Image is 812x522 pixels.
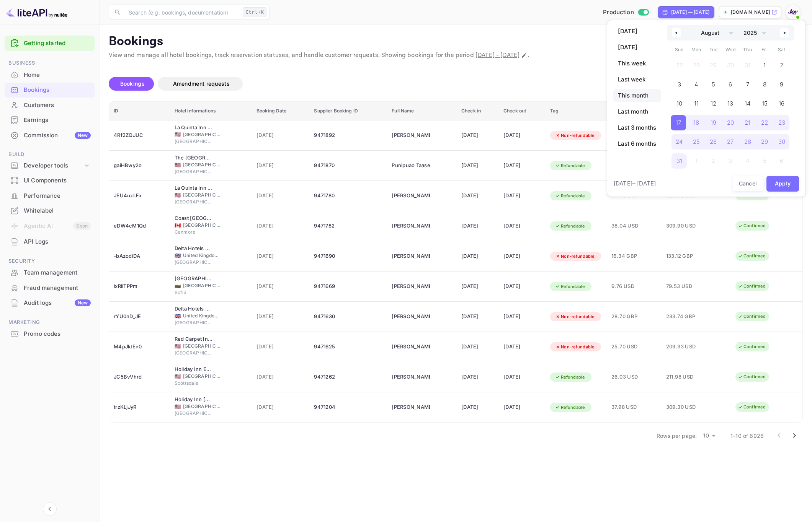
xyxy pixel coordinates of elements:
[705,132,722,148] button: 26
[722,94,739,109] button: 13
[676,135,683,149] span: 24
[613,57,661,70] button: This week
[763,59,766,72] span: 1
[678,78,681,91] span: 3
[613,105,661,118] button: Last month
[710,135,717,149] span: 26
[727,97,733,111] span: 13
[766,176,799,192] button: Apply
[763,78,766,91] span: 8
[671,94,688,109] button: 10
[705,44,722,56] span: Tue
[744,135,751,149] span: 28
[688,44,705,56] span: Mon
[773,56,790,71] button: 2
[688,75,705,90] button: 4
[722,132,739,148] button: 27
[705,113,722,128] button: 19
[739,94,756,109] button: 14
[780,78,783,91] span: 9
[778,135,785,149] span: 30
[780,59,783,72] span: 2
[613,73,661,86] button: Last week
[693,135,700,149] span: 25
[756,132,773,148] button: 29
[711,116,716,130] span: 19
[756,75,773,90] button: 8
[722,75,739,90] button: 6
[745,97,750,111] span: 14
[613,121,661,134] button: Last 3 months
[733,176,763,192] button: Cancel
[614,179,656,188] span: [DATE] – [DATE]
[778,116,785,130] span: 23
[688,132,705,148] button: 25
[756,113,773,128] button: 22
[722,113,739,128] button: 20
[712,78,715,91] span: 5
[746,78,749,91] span: 7
[693,116,699,130] span: 18
[613,41,661,54] button: [DATE]
[705,75,722,90] button: 5
[688,113,705,128] button: 18
[694,97,699,111] span: 11
[613,137,661,150] button: Last 6 months
[745,116,750,130] span: 21
[727,116,734,130] span: 20
[676,97,682,111] span: 10
[739,113,756,128] button: 21
[739,75,756,90] button: 7
[676,116,681,130] span: 17
[613,25,661,38] button: [DATE]
[711,97,716,111] span: 12
[671,151,688,167] button: 31
[773,44,790,56] span: Sat
[705,94,722,109] button: 12
[761,116,768,130] span: 22
[779,97,784,111] span: 16
[727,135,734,149] span: 27
[722,44,739,56] span: Wed
[762,97,768,111] span: 15
[676,154,682,168] span: 31
[761,135,768,149] span: 29
[773,75,790,90] button: 9
[756,94,773,109] button: 15
[739,132,756,148] button: 28
[756,44,773,56] span: Fri
[773,113,790,128] button: 23
[671,75,688,90] button: 3
[613,89,661,102] button: This month
[688,94,705,109] button: 11
[694,78,698,91] span: 4
[773,132,790,148] button: 30
[671,113,688,128] button: 17
[756,56,773,71] button: 1
[773,94,790,109] button: 16
[739,44,756,56] span: Thu
[671,44,688,56] span: Sun
[671,132,688,148] button: 24
[729,78,732,91] span: 6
